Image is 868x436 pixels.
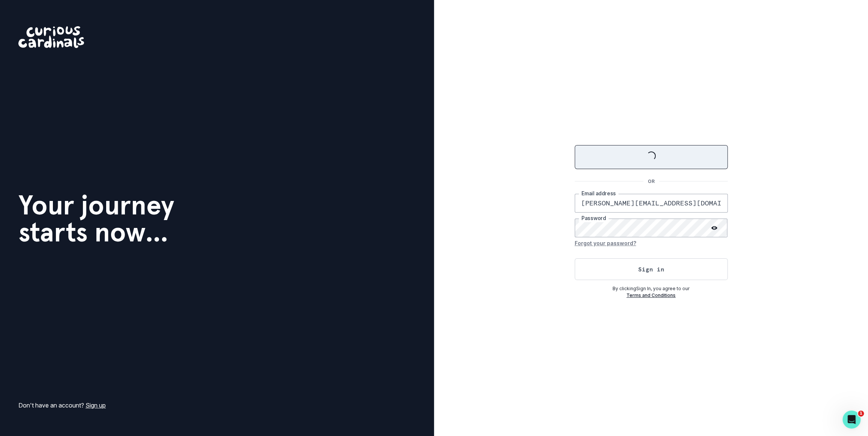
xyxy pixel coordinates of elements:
[575,237,636,249] button: Forgot your password?
[842,411,860,429] iframe: Intercom live chat
[575,285,728,292] p: By clicking Sign In , you agree to our
[18,26,84,48] img: Curious Cardinals Logo
[18,401,106,410] p: Don't have an account?
[858,411,864,417] span: 1
[643,178,659,185] p: OR
[86,402,106,409] a: Sign up
[626,292,676,298] a: Terms and Conditions
[18,192,174,246] h1: Your journey starts now...
[575,258,728,280] button: Sign in
[575,145,728,169] button: Sign in with Google (GSuite)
